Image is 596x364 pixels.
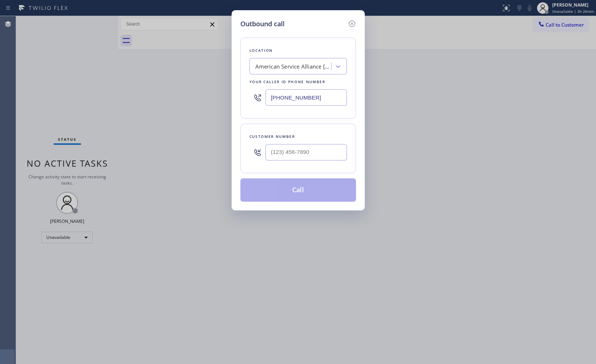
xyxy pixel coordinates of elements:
[240,19,285,29] h5: Outbound call
[249,133,347,140] div: Customer number
[255,62,332,71] div: American Service Alliance [GEOGRAPHIC_DATA]
[266,144,347,160] input: (123) 456-7890
[266,89,347,106] input: (123) 456-7890
[249,78,347,86] div: Your caller id phone number
[240,178,356,202] button: Call
[249,47,347,54] div: Location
